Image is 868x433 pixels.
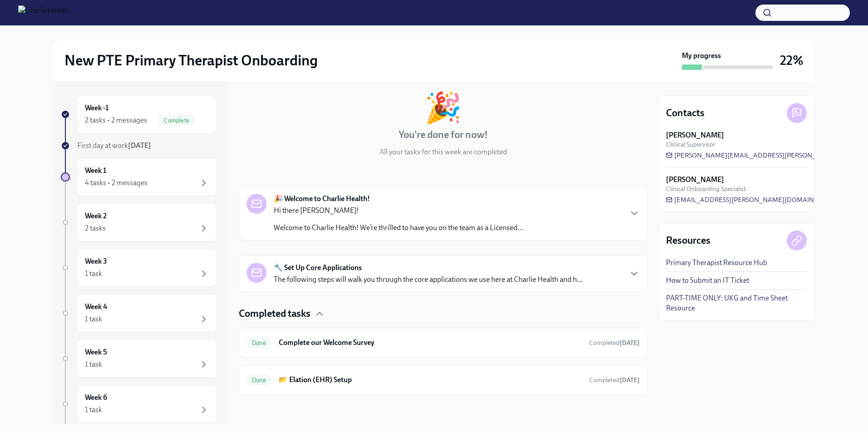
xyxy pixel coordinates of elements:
[274,206,523,216] p: Hi there [PERSON_NAME]!
[85,178,148,188] div: 4 tasks • 2 messages
[85,269,102,279] div: 1 task
[85,256,107,266] h6: Week 3
[128,141,151,150] strong: [DATE]
[666,195,839,204] a: [EMAIL_ADDRESS][PERSON_NAME][DOMAIN_NAME]
[247,373,640,387] a: Done📂 Elation (EHR) SetupCompleted[DATE]
[61,158,217,196] a: Week 14 tasks • 2 messages
[247,340,271,346] span: Done
[666,258,767,268] a: Primary Therapist Resource Hub
[380,147,507,157] p: All your tasks for this week are completed
[274,194,370,204] strong: 🎉 Welcome to Charlie Health!
[682,51,721,61] strong: My progress
[666,106,705,120] h4: Contacts
[424,93,462,123] div: 🎉
[666,276,749,285] a: How to Submit an IT Ticket
[158,117,195,124] span: Complete
[85,347,107,357] h6: Week 5
[279,338,582,348] h6: Complete our Welcome Survey
[274,275,582,285] p: The following steps will walk you through the core applications we use here at Charlie Health and...
[239,307,311,320] h4: Completed tasks
[666,185,746,193] span: Clinical Onboarding Specialist
[61,141,217,151] a: First day at work[DATE]
[18,5,69,20] img: CharlieHealth
[85,302,107,312] h6: Week 4
[85,393,107,403] h6: Week 6
[589,376,640,384] span: August 18th, 2025 12:43
[85,211,107,221] h6: Week 2
[239,307,647,320] div: Completed tasks
[85,103,108,113] h6: Week -1
[589,339,640,347] span: August 14th, 2025 17:37
[399,128,488,142] h4: You're done for now!
[85,314,102,324] div: 1 task
[85,359,102,369] div: 1 task
[666,140,715,149] span: Clinical Supervisor
[85,223,106,233] div: 2 tasks
[85,115,147,125] div: 2 tasks • 2 messages
[589,339,640,347] span: Completed
[61,294,217,332] a: Week 41 task
[77,141,151,150] span: First day at work
[274,263,362,273] strong: 🔧 Set Up Core Applications
[279,375,582,385] h6: 📂 Elation (EHR) Setup
[61,203,217,241] a: Week 22 tasks
[247,335,640,350] a: DoneComplete our Welcome SurveyCompleted[DATE]
[620,339,640,347] strong: [DATE]
[61,95,217,133] a: Week -12 tasks • 2 messagesComplete
[61,249,217,287] a: Week 31 task
[85,405,102,415] div: 1 task
[666,234,710,247] h4: Resources
[620,376,640,384] strong: [DATE]
[666,293,807,313] a: PART-TIME ONLY: UKG and Time Sheet Resource
[247,377,271,384] span: Done
[274,223,523,233] p: Welcome to Charlie Health! We’re thrilled to have you on the team as a Licensed...
[85,166,106,176] h6: Week 1
[589,376,640,384] span: Completed
[666,130,724,140] strong: [PERSON_NAME]
[666,175,724,185] strong: [PERSON_NAME]
[61,385,217,423] a: Week 61 task
[61,340,217,378] a: Week 51 task
[64,51,318,69] h2: New PTE Primary Therapist Onboarding
[780,52,804,69] h3: 22%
